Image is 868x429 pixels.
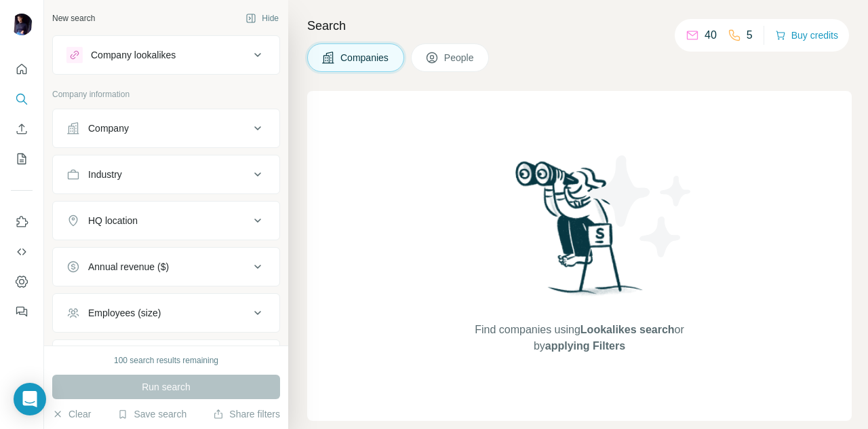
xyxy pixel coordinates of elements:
img: Surfe Illustration - Stars [580,145,702,267]
span: Lookalikes search [580,324,675,335]
button: Hide [236,8,288,29]
span: People [444,51,475,64]
div: HQ location [88,214,138,227]
span: Find companies using or by [471,322,688,354]
button: Industry [53,158,279,191]
p: 40 [705,27,717,43]
button: Clear [52,407,91,421]
p: 5 [747,27,753,43]
span: Companies [340,51,390,64]
button: Use Surfe API [11,240,33,264]
img: Surfe Illustration - Woman searching with binoculars [509,157,650,309]
button: My lists [11,147,33,171]
div: Company [88,122,129,135]
button: HQ location [53,204,279,237]
button: Technologies [53,343,279,375]
button: Share filters [213,407,280,421]
button: Dashboard [11,269,33,294]
button: Save search [117,407,186,421]
div: Open Intercom Messenger [14,383,46,415]
img: Avatar [11,14,33,35]
div: Company lookalikes [91,48,176,62]
span: applying Filters [545,340,625,352]
button: Buy credits [775,26,838,45]
h4: Search [307,16,852,35]
div: Employees (size) [88,306,161,320]
button: Use Surfe on LinkedIn [11,210,33,234]
div: 100 search results remaining [114,354,218,367]
button: Enrich CSV [11,117,33,141]
button: Annual revenue ($) [53,250,279,283]
div: Annual revenue ($) [88,260,169,274]
p: Company information [52,88,280,100]
button: Feedback [11,299,33,324]
button: Employees (size) [53,297,279,329]
button: Quick start [11,57,33,81]
div: New search [52,12,95,24]
div: Industry [88,168,122,181]
button: Search [11,87,33,111]
button: Company lookalikes [53,39,279,71]
button: Company [53,112,279,145]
